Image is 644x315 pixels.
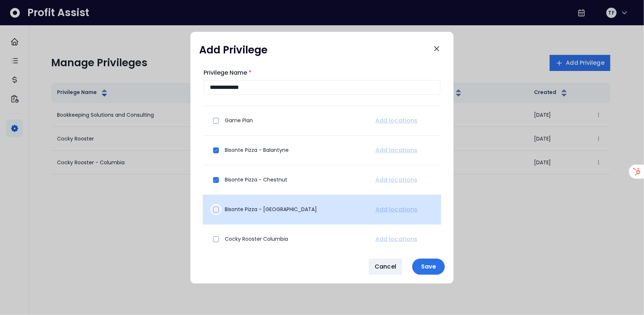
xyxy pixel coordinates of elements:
[225,206,317,213] p: Bisonte Pizza - [GEOGRAPHIC_DATA]
[204,68,436,77] label: Privilege Name
[225,235,288,243] p: Cocky Rooster Columbia
[369,259,402,275] button: Cancel
[429,41,445,57] button: Close
[225,146,289,154] p: Bisonte Pizza - Balantyne
[375,262,396,271] span: Cancel
[225,117,253,124] p: Game Plan
[412,259,445,275] button: Save
[199,44,268,57] h1: Add Privilege
[417,263,440,270] p: Save
[225,176,287,184] p: Bisonte Pizza - Chestnut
